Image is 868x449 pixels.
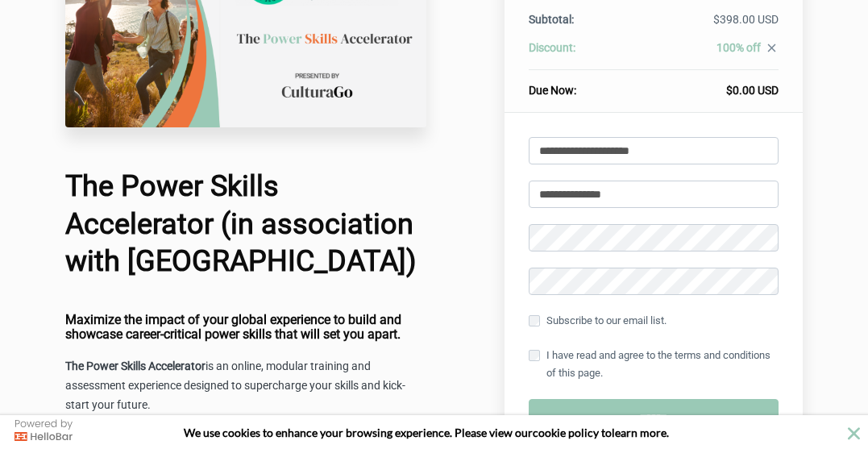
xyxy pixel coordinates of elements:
[726,84,779,97] span: $0.00 USD
[844,423,864,443] button: close
[529,347,779,382] label: I have read and agree to the terms and conditions of this page.
[612,426,669,439] span: learn more.
[761,41,779,59] a: close
[529,39,633,70] th: Discount:
[529,312,667,330] label: Subscribe to our email list.
[765,41,779,55] i: close
[65,313,426,341] h4: Maximize the impact of your global experience to build and showcase career-critical power skills ...
[184,426,533,439] span: We use cookies to enhance your browsing experience. Please view our
[716,41,761,54] span: 100% off
[65,357,426,415] p: is an online, modular training and assessment experience designed to supercharge your skills and ...
[634,11,779,39] td: $398.00 USD
[529,315,540,326] input: Subscribe to our email list.
[65,168,426,281] h1: The Power Skills Accelerator (in association with [GEOGRAPHIC_DATA])
[533,426,599,439] a: cookie policy
[529,70,633,99] th: Due Now:
[529,350,540,361] input: I have read and agree to the terms and conditions of this page.
[601,426,612,439] strong: to
[529,13,574,26] span: Subtotal:
[65,360,206,372] strong: The Power Skills Accelerator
